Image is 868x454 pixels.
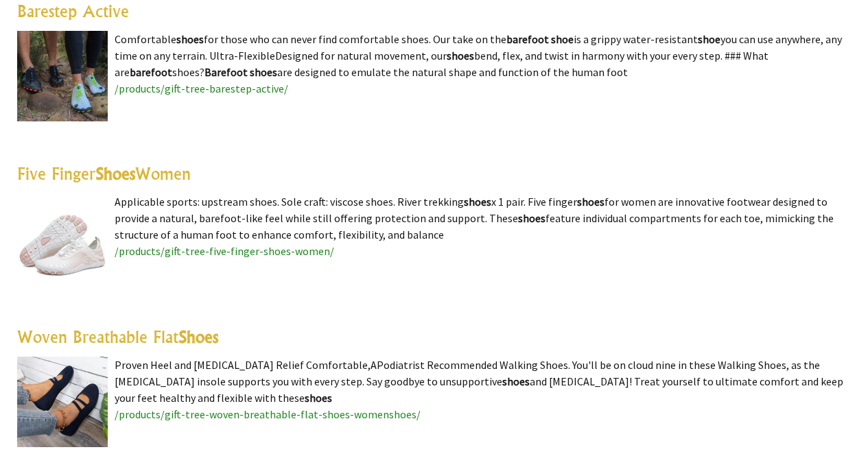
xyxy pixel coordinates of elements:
img: Five Finger Shoes Women [17,193,108,284]
highlight: shoes [447,49,474,62]
highlight: shoes [464,195,491,208]
a: /products/gift-tree-five-finger-shoes-women/ [115,244,334,258]
highlight: shoes [577,195,605,208]
a: Barestep Active [17,1,129,21]
a: /products/gift-tree-woven-breathable-flat-shoes-womenshoes/ [115,407,421,421]
highlight: shoes [305,391,332,405]
a: /products/gift-tree-barestep-active/ [115,82,288,95]
img: Barestep Active [17,31,108,121]
a: Woven Breathable FlatShoes [17,326,218,347]
highlight: Shoes [95,163,135,184]
highlight: Barefoot shoes [204,65,277,79]
highlight: shoes [518,211,546,225]
highlight: Shoes [178,326,218,347]
highlight: shoe [698,32,720,46]
img: Woven Breathable Flat Shoes [17,357,108,447]
a: Five FingerShoesWomen [17,163,191,184]
highlight: barefoot shoe [506,32,574,46]
highlight: shoes [502,374,530,388]
highlight: shoes [176,32,204,46]
highlight: barefoot [130,65,172,79]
